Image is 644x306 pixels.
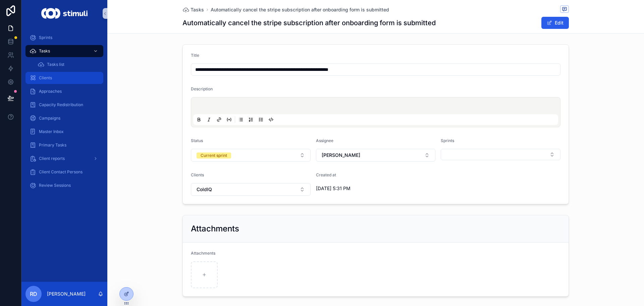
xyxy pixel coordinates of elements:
[25,139,103,151] a: Primary Tasks
[316,185,405,192] span: [DATE] 5:31 PM
[182,18,436,28] h1: Automatically cancel the stripe subscription after onboarding form is submitted
[39,89,62,94] span: Approaches
[182,6,204,13] a: Tasks
[191,53,199,58] span: Title
[39,48,50,54] span: Tasks
[191,183,311,196] button: Select Button
[191,172,204,177] span: Clients
[25,99,103,111] a: Capacity Redistribution
[39,35,52,40] span: Sprints
[316,149,436,162] button: Select Button
[211,6,389,13] a: Automatically cancel the stripe subscription after onboarding form is submitted
[25,126,103,138] a: Master Inbox
[25,72,103,84] a: Clients
[201,152,227,159] div: Current sprint
[191,138,203,143] span: Status
[21,27,107,200] div: scrollable content
[322,152,360,159] span: [PERSON_NAME]
[39,142,66,148] span: Primary Tasks
[316,138,333,143] span: Assignee
[316,172,336,177] span: Created at
[25,45,103,57] a: Tasks
[191,149,311,162] button: Select Button
[39,183,71,188] span: Review Sessions
[34,58,103,71] a: Tasks list
[25,112,103,124] a: Campaigns
[39,156,65,161] span: Client reports
[39,102,83,107] span: Capacity Redistribution
[41,8,87,19] img: App logo
[191,86,213,91] span: Description
[39,129,64,134] span: Master Inbox
[441,138,454,143] span: Sprints
[47,62,64,67] span: Tasks list
[197,186,212,193] span: ColdIQ
[39,116,60,121] span: Campaigns
[25,152,103,165] a: Client reports
[25,32,103,44] a: Sprints
[30,290,37,298] span: RD
[441,149,560,160] button: Select Button
[25,179,103,191] a: Review Sessions
[191,251,215,256] span: Attachments
[47,291,86,297] p: [PERSON_NAME]
[541,17,569,29] button: Edit
[191,6,204,13] span: Tasks
[25,85,103,97] a: Approaches
[39,75,52,81] span: Clients
[191,223,239,234] h2: Attachments
[25,166,103,178] a: Client Contact Persons
[39,169,83,175] span: Client Contact Persons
